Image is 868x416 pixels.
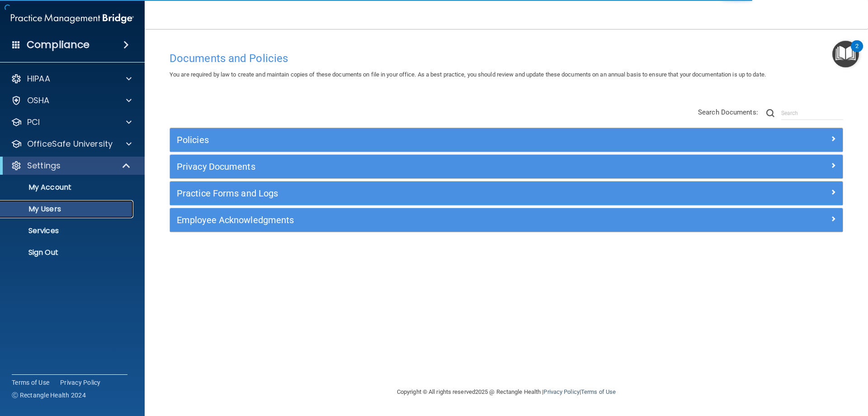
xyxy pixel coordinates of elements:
[27,95,50,106] p: OSHA
[11,139,132,149] a: OfficeSafe University
[27,117,40,128] p: PCI
[832,41,859,67] button: Open Resource Center, 2 new notifications
[177,135,668,145] h5: Policies
[341,378,671,406] div: Copyright © All rights reserved 2025 @ Rectangle Health | |
[712,352,857,388] iframe: Drift Widget Chat Controller
[177,162,668,172] h5: Privacy Documents
[855,46,859,58] div: 2
[177,215,668,225] h5: Employee Acknowledgments
[766,109,774,117] img: ic-search.3b580494.png
[12,391,86,400] span: Ⓒ Rectangle Health 2024
[6,248,129,257] p: Sign Out
[27,73,50,84] p: HIPAA
[27,38,90,51] h4: Compliance
[6,183,129,192] p: My Account
[12,378,49,387] a: Terms of Use
[581,388,616,395] a: Terms of Use
[698,108,758,116] span: Search Documents:
[60,378,101,387] a: Privacy Policy
[177,133,836,147] a: Policies
[543,388,579,395] a: Privacy Policy
[177,213,836,227] a: Employee Acknowledgments
[6,226,129,235] p: Services
[177,188,668,198] h5: Practice Forms and Logs
[781,106,843,120] input: Search
[177,186,836,201] a: Practice Forms and Logs
[11,10,134,28] img: PMB logo
[6,205,129,214] p: My Users
[177,159,836,174] a: Privacy Documents
[170,53,843,64] h4: Documents and Policies
[11,117,132,128] a: PCI
[27,160,61,171] p: Settings
[11,73,132,84] a: HIPAA
[11,95,132,106] a: OSHA
[11,160,131,171] a: Settings
[27,139,113,149] p: OfficeSafe University
[170,71,766,78] span: You are required by law to create and maintain copies of these documents on file in your office. ...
